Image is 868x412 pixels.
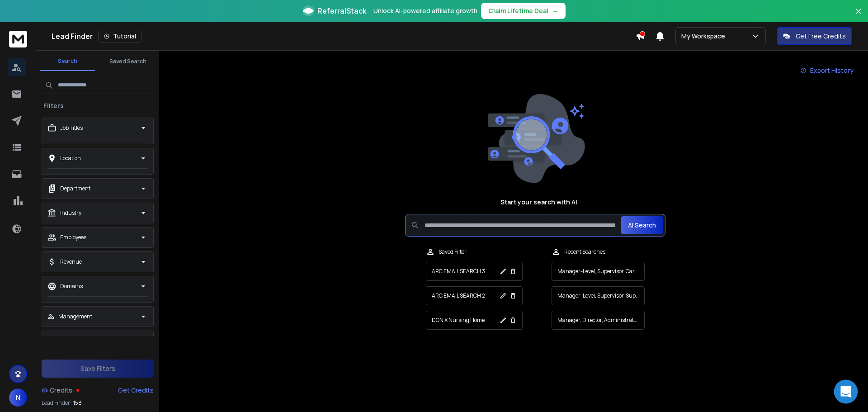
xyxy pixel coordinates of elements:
button: N [9,388,27,407]
button: Get Free Credits [777,27,852,45]
a: Export History [793,62,861,80]
button: Search [40,52,95,71]
p: ARC EMAIL SEARCH 3 [432,268,485,275]
button: Manager-Level, Supervisor, Support, supervisors in intellectual and [MEDICAL_DATA] care homes in ... [552,286,645,305]
p: Job Titles [60,124,83,132]
button: ARC EMAIL SEARCH 3 [426,262,523,281]
button: Claim Lifetime Deal→ [481,3,566,19]
p: Employees [60,234,86,241]
p: Location [60,155,81,162]
button: DON X Nursing Home [426,311,523,330]
div: Lead Finder [52,30,636,43]
p: DON X Nursing Home [432,317,485,324]
p: Department [60,185,90,192]
button: Close banner [853,5,864,27]
p: Manager-Level, Supervisor, Care Manager, Residential Supervisor, [GEOGRAPHIC_DATA], Support, supe... [557,268,639,275]
button: AI Search [621,216,663,234]
h1: Start your search with AI [500,198,577,207]
img: image [486,94,585,183]
p: Get Free Credits [796,32,846,41]
p: Saved Filter [439,248,467,256]
button: ARC EMAIL SEARCH 2 [426,286,523,305]
p: Unlock AI-powered affiliate growth [373,6,477,15]
p: Manager-Level, Supervisor, Support, supervisors in intellectual and [MEDICAL_DATA] care homes in ... [557,292,639,299]
p: Manager, Director, Administrator, Operations, Support, management of IDD care homes, Health, Well... [557,317,639,324]
p: Lead Finder: [42,399,71,407]
p: My Workspace [681,32,729,41]
button: Manager-Level, Supervisor, Care Manager, Residential Supervisor, [GEOGRAPHIC_DATA], Support, supe... [552,262,645,281]
button: Saved Search [100,52,156,71]
div: Open Intercom Messenger [834,380,858,404]
p: Recent Searches [564,248,605,256]
button: Tutorial [98,30,142,43]
p: Management [58,313,92,320]
h3: Filters [40,101,67,110]
span: → [552,6,558,15]
div: Get Credits [118,386,154,395]
p: ARC EMAIL SEARCH 2 [432,292,485,299]
button: Manager, Director, Administrator, Operations, Support, management of IDD care homes, Health, Well... [552,311,645,330]
a: Credits:Get Credits [42,381,154,399]
p: Industry [60,209,81,217]
p: Revenue [60,258,82,265]
span: ReferralStack [317,5,366,16]
p: Domains [60,283,83,290]
span: Credits: [50,386,75,395]
span: 158 [73,399,82,407]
